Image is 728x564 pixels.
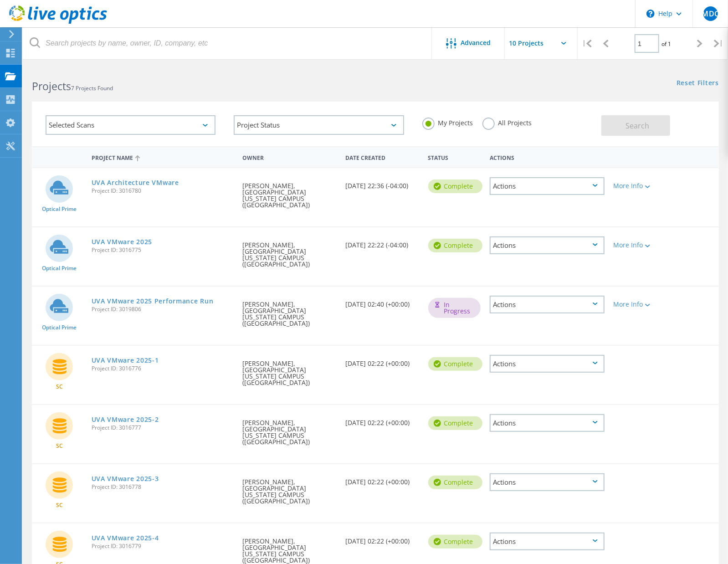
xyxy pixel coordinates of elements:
[490,355,604,373] div: Actions
[341,464,424,494] div: [DATE] 02:22 (+00:00)
[428,239,482,252] div: Complete
[341,287,424,317] div: [DATE] 02:40 (+00:00)
[428,535,482,549] div: Complete
[677,80,719,87] a: Reset Filters
[23,27,432,59] input: Search projects by name, owner, ID, company, etc
[646,10,655,18] svg: \n
[341,168,424,198] div: [DATE] 22:36 (-04:00)
[56,443,63,449] span: SC
[490,414,604,432] div: Actions
[92,484,234,490] span: Project ID: 3016778
[87,149,238,166] div: Project Name
[238,405,341,454] div: [PERSON_NAME], [GEOGRAPHIC_DATA][US_STATE] CAMPUS ([GEOGRAPHIC_DATA])
[422,118,473,126] label: My Projects
[490,236,604,254] div: Actions
[490,473,604,491] div: Actions
[341,405,424,435] div: [DATE] 02:22 (+00:00)
[92,476,159,482] a: UVA VMware 2025-3
[92,239,153,245] a: UVA VMware 2025
[709,27,728,60] div: |
[461,40,491,46] span: Advanced
[428,416,482,430] div: Complete
[625,121,649,131] span: Search
[428,357,482,371] div: Complete
[578,27,596,60] div: |
[56,502,63,508] span: SC
[482,118,532,126] label: All Projects
[661,40,671,48] span: of 1
[341,227,424,257] div: [DATE] 22:22 (-04:00)
[238,168,341,217] div: [PERSON_NAME], [GEOGRAPHIC_DATA][US_STATE] CAMPUS ([GEOGRAPHIC_DATA])
[92,425,234,431] span: Project ID: 3016777
[92,307,234,312] span: Project ID: 3019806
[238,464,341,513] div: [PERSON_NAME], [GEOGRAPHIC_DATA][US_STATE] CAMPUS ([GEOGRAPHIC_DATA])
[238,287,341,336] div: [PERSON_NAME], [GEOGRAPHIC_DATA][US_STATE] CAMPUS ([GEOGRAPHIC_DATA])
[424,149,486,165] div: Status
[92,366,234,371] span: Project ID: 3016776
[428,476,482,489] div: Complete
[92,416,159,423] a: UVA VMware 2025-2
[92,179,179,186] a: UVA Architecture VMware
[234,115,404,135] div: Project Status
[46,115,215,135] div: Selected Scans
[92,247,234,253] span: Project ID: 3016775
[614,242,660,248] div: More Info
[614,183,660,189] div: More Info
[428,179,482,193] div: Complete
[92,543,234,549] span: Project ID: 3016779
[490,177,604,195] div: Actions
[92,298,214,304] a: UVA VMware 2025 Performance Run
[92,188,234,194] span: Project ID: 3016780
[341,149,424,165] div: Date Created
[341,346,424,376] div: [DATE] 02:22 (+00:00)
[56,384,63,390] span: SC
[92,357,159,364] a: UVA VMware 2025-1
[92,535,159,541] a: UVA VMware 2025-4
[614,301,660,308] div: More Info
[9,19,107,26] a: Live Optics Dashboard
[341,523,424,554] div: [DATE] 02:22 (+00:00)
[601,115,670,136] button: Search
[238,346,341,395] div: [PERSON_NAME], [GEOGRAPHIC_DATA][US_STATE] CAMPUS ([GEOGRAPHIC_DATA])
[428,298,481,318] div: In Progress
[42,325,77,330] span: Optical Prime
[490,533,604,550] div: Actions
[490,296,604,313] div: Actions
[238,149,341,165] div: Owner
[32,79,71,93] b: Projects
[238,227,341,277] div: [PERSON_NAME], [GEOGRAPHIC_DATA][US_STATE] CAMPUS ([GEOGRAPHIC_DATA])
[42,206,77,212] span: Optical Prime
[42,266,77,271] span: Optical Prime
[702,10,719,17] span: MDC
[485,149,609,165] div: Actions
[71,84,113,92] span: 7 Projects Found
